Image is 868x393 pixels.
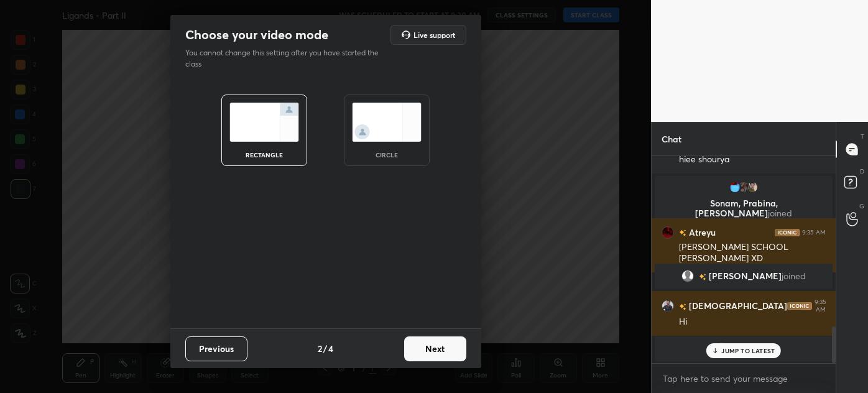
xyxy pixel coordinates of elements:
p: G [859,201,864,211]
img: no-rating-badge.077c3623.svg [699,274,706,280]
h6: [DEMOGRAPHIC_DATA] [686,300,787,313]
h2: Choose your video mode [185,27,328,43]
button: Previous [185,336,247,361]
img: no-rating-badge.077c3623.svg [679,229,686,236]
button: Next [404,336,466,361]
img: f673ea68fa974491957dc8d1fa10df2a.jpg [662,300,674,312]
img: normalScreenIcon.ae25ed63.svg [229,103,299,142]
div: 9:35 AM [815,298,826,313]
div: grid [652,156,836,363]
div: [PERSON_NAME] SCHOOL [PERSON_NAME] XD [679,241,826,265]
p: T [861,132,864,141]
img: e1df2566354d4d35b083fec1e34014d1.jpg [662,226,674,239]
span: [PERSON_NAME] [709,271,782,281]
img: no-rating-badge.077c3623.svg [679,303,686,310]
div: rectangle [239,152,289,158]
img: 722d065a04f34a96ab815eb1b71e4e52.jpg [729,181,741,193]
span: joined [782,271,806,281]
img: 731b701507744825a95a718f16223167.jpg [737,181,750,193]
img: f3f4e16e9eb6465c901ea0511d3acb90.jpg [746,181,759,193]
img: iconic-dark.1390631f.png [775,229,800,236]
h4: 4 [328,342,333,355]
p: D [860,167,864,176]
h6: Atreyu [686,226,716,239]
div: hiee shourya [679,154,826,166]
span: joined [768,207,792,219]
p: JUMP TO LATEST [721,347,775,354]
img: iconic-dark.1390631f.png [787,302,812,310]
img: default.png [681,270,694,282]
h4: 2 [318,342,322,355]
p: Sonam, Prabina, [PERSON_NAME] [662,198,825,218]
div: Hi [679,316,826,328]
img: circleScreenIcon.acc0effb.svg [352,103,422,142]
h4: / [323,342,327,355]
div: 9:35 AM [802,229,826,236]
p: You cannot change this setting after you have started the class [185,47,387,70]
div: circle [362,152,412,158]
h5: Live support [413,31,455,39]
p: Chat [652,123,691,155]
